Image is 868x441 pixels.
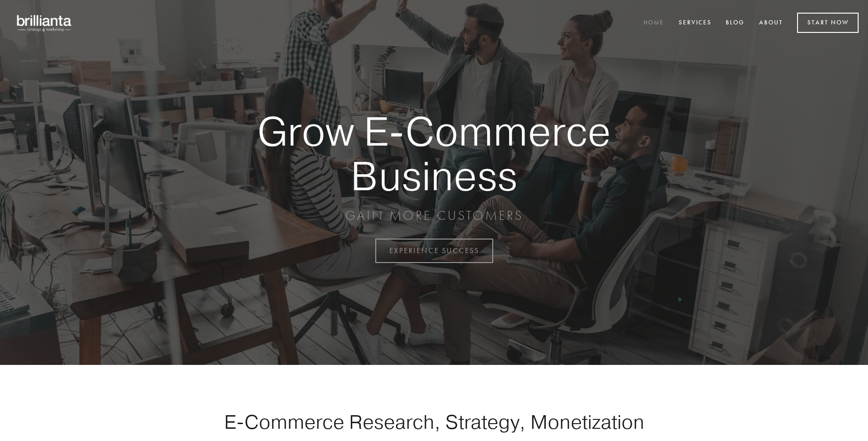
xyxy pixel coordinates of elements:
img: brillianta - research, strategy, marketing [9,9,80,37]
a: Start Now [797,13,859,33]
a: EXPERIENCE SUCCESS [375,239,493,263]
a: Blog [720,15,751,31]
a: About [753,15,789,31]
a: Services [673,15,718,31]
p: GAIN MORE CUSTOMERS [225,207,643,224]
strong: Grow E-Commerce Business [225,109,643,198]
a: Home [637,15,670,31]
h1: E-Commerce Research, Strategy, Monetization [194,410,674,433]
